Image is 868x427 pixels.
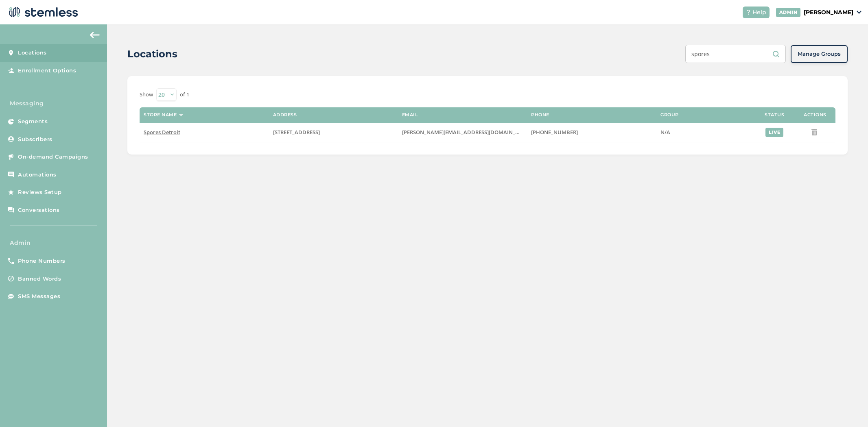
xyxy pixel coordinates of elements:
img: icon-sort-1e1d7615.svg [179,114,183,116]
span: Conversations [18,206,60,214]
iframe: Chat Widget [827,388,868,427]
span: Phone Numbers [18,257,66,265]
div: ADMIN [776,8,801,17]
span: Banned Words [18,275,61,283]
h2: Locations [127,47,177,61]
span: SMS Messages [18,292,60,301]
span: Help [752,8,766,17]
input: Search [685,45,786,63]
span: Subscribers [18,135,52,144]
label: (206) 949-4141 [531,129,652,136]
span: [PHONE_NUMBER] [531,129,578,136]
span: Reviews Setup [18,188,62,196]
div: live [765,128,783,137]
label: ryan@dispojoy.com [402,129,523,136]
button: Manage Groups [791,45,848,63]
label: Email [402,112,418,118]
label: Spores Detroit [144,129,265,136]
img: glitter-stars-b7820f95.gif [68,184,84,200]
span: Segments [18,118,48,126]
th: Actions [795,107,835,123]
label: Show [140,91,153,99]
label: of 1 [180,91,189,99]
label: N/A [660,129,750,136]
span: Spores Detroit [144,129,180,136]
p: [PERSON_NAME] [804,8,853,17]
span: [PERSON_NAME][EMAIL_ADDRESS][DOMAIN_NAME] [402,129,532,136]
img: icon-help-white-03924b79.svg [746,10,751,15]
label: 14114 Telegraph Road [273,129,394,136]
span: Locations [18,49,47,57]
span: Manage Groups [798,50,841,58]
label: Status [765,112,784,118]
span: Enrollment Options [18,67,76,75]
label: Phone [531,112,549,118]
span: [STREET_ADDRESS] [273,129,320,136]
img: icon_down-arrow-small-66adaf34.svg [857,11,861,14]
label: Address [273,112,297,118]
img: logo-dark-0685b13c.svg [7,4,78,20]
label: Store name [144,112,177,118]
img: icon-arrow-back-accent-c549486e.svg [90,32,100,38]
span: Automations [18,171,57,179]
span: On-demand Campaigns [18,153,88,161]
label: Group [660,112,679,118]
